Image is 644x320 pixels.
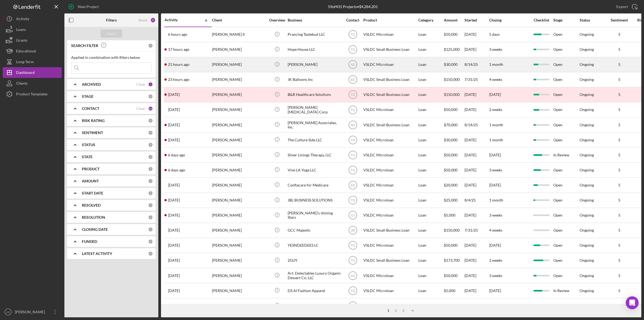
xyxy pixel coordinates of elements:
[288,118,341,132] div: [PERSON_NAME] Associates, Inc.
[489,153,501,157] time: [DATE]
[212,163,266,177] div: [PERSON_NAME]
[444,283,464,298] div: $5,000
[3,24,62,35] a: Loans
[363,268,417,283] div: VSLDC Microloan
[212,57,266,72] div: [PERSON_NAME]
[606,18,633,22] div: Sentiment
[71,44,98,48] b: SEARCH FILTER
[418,118,443,132] div: Loan
[82,227,108,232] b: CLOSING DATE
[148,82,153,87] div: 1
[580,92,594,97] div: Ongoing
[82,143,95,147] b: STATUS
[363,238,417,253] div: VSLDC Microloan
[288,148,341,162] div: Silver Linings Therapy, LLC
[148,154,153,159] div: 0
[489,273,502,278] time: 3 weeks
[107,30,116,38] div: Apply
[82,179,99,183] b: AMOUNT
[444,42,464,57] div: $125,000
[16,67,35,79] div: Dashboard
[212,18,266,22] div: Client
[553,148,579,162] div: In Review
[489,92,501,97] time: [DATE]
[606,62,633,67] div: 5
[136,106,145,111] div: Clear
[363,27,417,42] div: VSLDC Microloan
[464,223,489,238] div: 7/31/25
[148,106,153,111] div: 26
[148,203,153,208] div: 0
[418,88,443,102] div: Loan
[464,268,489,283] div: [DATE]
[350,93,355,97] text: TG
[212,268,266,283] div: [PERSON_NAME]
[464,253,489,268] div: [DATE]
[418,238,443,253] div: Loan
[464,73,489,87] div: 7/31/25
[553,253,579,268] div: Open
[363,103,417,117] div: VSLDC Microloan
[288,223,341,238] div: GCC Majestic
[212,88,266,102] div: [PERSON_NAME]
[363,18,417,22] div: Product
[418,103,443,117] div: Loan
[418,253,443,268] div: Loan
[553,133,579,147] div: Open
[212,253,266,268] div: [PERSON_NAME]
[288,283,341,298] div: DS AI Fashion Apparel
[212,299,266,313] div: [PERSON_NAME]
[71,55,152,60] div: Applied in combination with filters below
[288,73,341,87] div: JK Balloons Inc
[464,118,489,132] div: 8/14/25
[168,228,180,232] time: 2025-08-05 01:02
[418,268,443,283] div: Loan
[489,77,502,82] time: 4 weeks
[350,168,355,172] text: TG
[489,198,503,202] time: 1 month
[351,214,355,217] text: OJ
[553,208,579,222] div: Open
[606,123,633,127] div: 5
[363,133,417,147] div: VSLDC Microloan
[350,199,355,202] text: TG
[489,138,503,142] time: 1 month
[16,46,36,58] div: Educational
[148,227,153,232] div: 0
[212,148,266,162] div: [PERSON_NAME]
[350,244,355,247] text: TG
[288,253,341,268] div: 2GUY
[82,191,103,195] b: START DATE
[464,148,489,162] div: [DATE]
[3,56,62,67] button: Long-Term
[350,78,355,82] text: EE
[616,1,628,12] div: Export
[580,198,594,202] div: Ongoing
[212,283,266,298] div: [PERSON_NAME]
[580,228,594,232] div: Ongoing
[606,274,633,278] div: 5
[3,89,62,99] button: Product Templates
[464,193,489,207] div: 8/4/25
[363,283,417,298] div: VSLDC Microloan
[553,163,579,177] div: Open
[553,42,579,57] div: Open
[444,57,464,72] div: $30,000
[212,178,266,192] div: [PERSON_NAME]
[464,238,489,253] div: [DATE]
[580,289,594,293] div: Ongoing
[444,178,464,192] div: $20,000
[168,123,180,127] time: 2025-08-14 22:07
[418,178,443,192] div: Loan
[168,198,180,202] time: 2025-08-08 19:55
[580,138,594,142] div: Ongoing
[363,178,417,192] div: VSLDC Microloan
[168,92,180,97] time: 2025-08-18 13:37
[78,1,99,12] div: New Project
[580,107,594,112] div: Ongoing
[16,89,47,101] div: Product Templates
[350,33,355,37] text: TG
[3,35,62,46] a: Grants
[212,103,266,117] div: [PERSON_NAME]
[606,198,633,202] div: 5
